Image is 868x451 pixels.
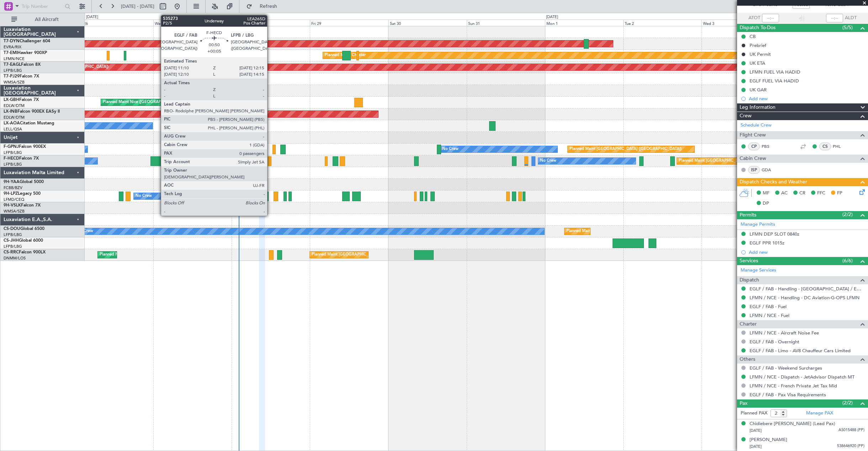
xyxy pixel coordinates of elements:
a: LFMN / NCE - Handling - DC Aviation-G-OPS LFMN [750,295,859,301]
span: DP [763,200,769,207]
div: No Crew [442,144,459,155]
a: LFPB/LBG [4,150,22,155]
label: Planned PAX [741,410,767,417]
a: Manage Services [741,267,776,274]
div: CP [748,143,760,150]
span: FFC [817,190,825,197]
div: Planned Maint [GEOGRAPHIC_DATA] ([GEOGRAPHIC_DATA]) [100,249,212,260]
button: All Aircraft [8,14,77,25]
a: EVRA/RIX [4,44,21,50]
div: Chidiebere [PERSON_NAME] (Lead Pax) [750,420,835,428]
div: CS [819,143,831,150]
div: ISP [748,166,760,174]
span: ALDT [845,15,857,22]
a: CS-RRCFalcon 900LX [4,250,46,254]
span: Leg Information [740,103,776,112]
span: Dispatch Checks and Weather [740,178,807,186]
div: No Crew [77,226,93,237]
div: Mon 1 [545,20,623,26]
span: LX-AOA [4,121,20,125]
a: Schedule Crew [741,122,772,129]
div: CB [750,33,756,39]
span: (2/2) [842,399,853,407]
span: Others [740,355,755,364]
span: Flight Crew [740,131,766,139]
a: EGLF / FAB - Pax Visa Requirements [750,392,826,398]
a: LFPB/LBG [4,244,22,249]
span: Pax [740,399,747,408]
a: 9H-YAAGlobal 5000 [4,180,44,184]
span: CS-DOU [4,227,20,231]
a: LFMN / NCE - French Private Jet Tax Mid [750,383,837,389]
span: 9H-VSLK [4,203,21,208]
span: LX-INB [4,109,17,114]
a: 9H-VSLKFalcon 7X [4,203,41,208]
a: LFMN / NCE - Aircraft Noise Fee [750,330,819,336]
span: Crew [740,112,752,120]
div: Tue 2 [623,20,702,26]
span: (6/6) [842,257,853,264]
div: Tue 26 [75,20,153,26]
span: Permits [740,211,756,219]
a: LX-INBFalcon 900EX EASy II [4,109,60,114]
a: LFMN/NCE [4,56,25,61]
a: WMSA/SZB [4,80,25,85]
a: CS-DOUGlobal 6500 [4,227,44,231]
div: EGLF FUEL VIA HADID [750,78,799,84]
span: 538646920 (PP) [837,443,864,449]
span: F-HECD [4,156,19,161]
a: LX-AOACitation Mustang [4,121,54,125]
div: No Crew [136,191,152,202]
a: 9H-LPZLegacy 500 [4,192,41,196]
span: Dispatch [740,276,759,284]
a: FCBB/BZV [4,185,22,190]
a: LFPB/LBG [4,68,22,73]
span: [DATE] [750,428,762,433]
span: CS-RRC [4,250,19,254]
span: [DATE] - [DATE] [121,3,154,10]
a: F-GPNJFalcon 900EX [4,145,46,149]
input: --:-- [762,14,779,22]
div: Planned Maint [GEOGRAPHIC_DATA] ([GEOGRAPHIC_DATA]) [566,226,678,237]
span: 9H-YAA [4,180,20,184]
span: (5/5) [842,24,853,31]
a: LFMN / NCE - Fuel [750,312,789,318]
div: UK GAR [750,87,767,93]
a: DNMM/LOS [4,256,26,261]
span: All Aircraft [18,17,75,22]
span: (2/2) [842,211,853,218]
a: WMSA/SZB [4,209,25,214]
a: T7-PJ29Falcon 7X [4,74,39,79]
span: Cabin Crew [740,155,766,163]
a: EGLF / FAB - Limo - AV8 Chauffeur Cars Limited [750,348,851,354]
a: GDA [762,167,778,173]
div: Add new [749,96,864,102]
div: Add new [749,249,864,255]
a: EGLF / FAB - Overnight [750,339,799,345]
button: Refresh [243,1,286,12]
a: LFMN / NCE - Dispatch - JetAdvisor Dispatch MT [750,374,854,380]
div: UK Permit [750,51,771,57]
a: EGLF / FAB - Weekend Surcharges [750,365,822,371]
a: T7-EAGLFalcon 8X [4,63,41,67]
a: Manage PAX [806,410,833,417]
span: T7-EAGL [4,63,21,67]
a: PHL [833,143,849,150]
div: Planned Maint [GEOGRAPHIC_DATA] ([GEOGRAPHIC_DATA]) [312,249,424,260]
div: Wed 3 [702,20,780,26]
a: LFPB/LBG [4,162,22,167]
span: T7-EMI [4,51,17,55]
span: T7-PJ29 [4,74,20,79]
div: Sun 31 [467,20,545,26]
span: T7-DYN [4,39,20,43]
span: [DATE] [750,444,762,449]
div: Wed 27 [153,20,232,26]
div: [DATE] [546,14,558,20]
a: CS-JHHGlobal 6000 [4,238,43,243]
a: EDLW/DTM [4,103,25,108]
div: [DATE] [86,14,98,20]
div: Planned Maint [GEOGRAPHIC_DATA] ([GEOGRAPHIC_DATA]) [679,156,791,166]
span: AS015488 (PP) [838,427,864,433]
span: 9H-LPZ [4,192,18,196]
div: LFMN FUEL VIA HADID [750,69,800,75]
